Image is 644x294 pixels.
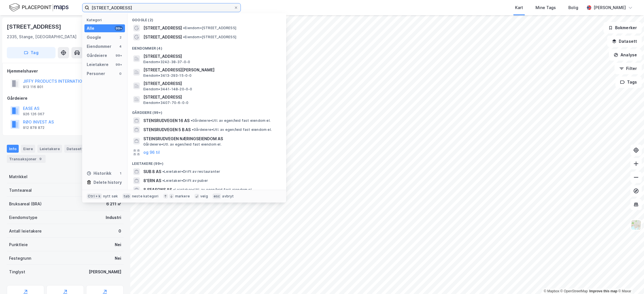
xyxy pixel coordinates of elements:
[607,36,642,47] button: Datasett
[162,169,164,174] span: •
[143,142,222,147] span: Gårdeiere • Utl. av egen/leid fast eiendom el.
[7,22,62,31] div: [STREET_ADDRESS]
[143,25,182,31] span: [STREET_ADDRESS]
[191,118,271,123] span: Gårdeiere • Utl. av egen/leid fast eiendom el.
[87,34,101,41] div: Google
[7,68,123,74] div: Hjemmelshaver
[7,145,19,153] div: Info
[9,187,32,194] div: Tomteareal
[93,179,122,186] div: Delete history
[535,4,556,11] div: Mine Tags
[64,145,86,153] div: Datasett
[143,126,191,133] span: STENSRUDVEGEN 5 B AS
[87,25,94,32] div: Alle
[143,73,192,78] span: Eiendom • 3413-293-15-0-0
[127,157,286,167] div: Leietakere (99+)
[183,26,185,30] span: •
[118,71,123,76] div: 0
[143,67,279,73] span: [STREET_ADDRESS][PERSON_NAME]
[106,201,121,207] div: 6 211 ㎡
[615,76,642,88] button: Tags
[118,228,121,235] div: 0
[560,289,588,293] a: OpenStreetMap
[143,186,172,193] span: 8 SEASONS AS
[115,26,123,31] div: 99+
[192,127,194,132] span: •
[183,35,185,39] span: •
[616,267,644,294] div: Kontrollprogram for chat
[200,194,208,199] div: velg
[143,80,279,87] span: [STREET_ADDRESS]
[162,178,164,183] span: •
[9,214,37,221] div: Eiendomstype
[616,267,644,294] iframe: Chat Widget
[9,201,42,207] div: Bruksareal (BRA)
[21,145,35,153] div: Eiere
[103,194,118,199] div: nytt søk
[143,34,182,41] span: [STREET_ADDRESS]
[143,135,279,142] span: STEINSRUDVEGEN NÆRINGSEIENDOM AS
[7,33,76,40] div: 2335, Stange, [GEOGRAPHIC_DATA]
[183,26,236,30] span: Eiendom • [STREET_ADDRESS]
[515,4,523,11] div: Kart
[23,112,44,116] div: 926 126 067
[38,156,43,162] div: 9
[615,63,642,74] button: Filter
[609,49,642,61] button: Analyse
[191,118,192,123] span: •
[118,35,123,40] div: 2
[87,43,111,50] div: Eiendommer
[143,168,161,175] span: SUB 8 AS
[143,149,160,156] button: og 96 til
[9,269,25,275] div: Tinglyst
[9,228,42,235] div: Antall leietakere
[162,178,208,183] span: Leietaker • Drift av puber
[118,44,123,49] div: 4
[173,188,252,192] span: Leietaker • Utl. av egen/leid fast eiendom el.
[23,125,44,130] div: 912 878 872
[603,22,642,33] button: Bokmerker
[7,47,56,58] button: Tag
[115,255,121,262] div: Nei
[23,85,43,89] div: 913 116 801
[127,13,286,24] div: Google (2)
[87,18,125,22] div: Kategori
[222,194,234,199] div: avbryt
[7,155,46,163] div: Transaksjoner
[544,289,559,293] a: Mapbox
[122,193,131,199] div: tab
[589,289,617,293] a: Improve this map
[594,4,626,11] div: [PERSON_NAME]
[87,170,111,177] div: Historikk
[132,194,159,199] div: neste kategori
[183,35,236,39] span: Eiendom • [STREET_ADDRESS]
[87,52,107,59] div: Gårdeiere
[631,220,641,230] img: Z
[568,4,578,11] div: Bolig
[9,241,28,248] div: Punktleie
[89,269,121,275] div: [PERSON_NAME]
[115,241,121,248] div: Nei
[127,42,286,52] div: Eiendommer (4)
[118,171,123,176] div: 1
[127,106,286,116] div: Gårdeiere (99+)
[9,3,69,12] img: logo.f888ab2527a4732fd821a326f86c7f29.svg
[89,3,234,12] input: Søk på adresse, matrikkel, gårdeiere, leietakere eller personer
[9,173,27,180] div: Matrikkel
[143,87,192,91] span: Eiendom • 3441-148-20-0-0
[192,127,272,132] span: Gårdeiere • Utl. av egen/leid fast eiendom el.
[143,101,188,105] span: Eiendom • 3407-70-6-0-0
[143,94,279,101] span: [STREET_ADDRESS]
[7,95,123,102] div: Gårdeiere
[143,177,161,184] span: 8'ERN AS
[162,169,220,174] span: Leietaker • Drift av restauranter
[115,62,123,67] div: 99+
[143,53,279,60] span: [STREET_ADDRESS]
[212,193,221,199] div: esc
[87,70,105,77] div: Personer
[87,61,109,68] div: Leietakere
[143,60,190,64] span: Eiendom • 3242-38-37-0-0
[9,255,31,262] div: Festegrunn
[87,193,102,199] div: Ctrl + k
[175,194,190,199] div: markere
